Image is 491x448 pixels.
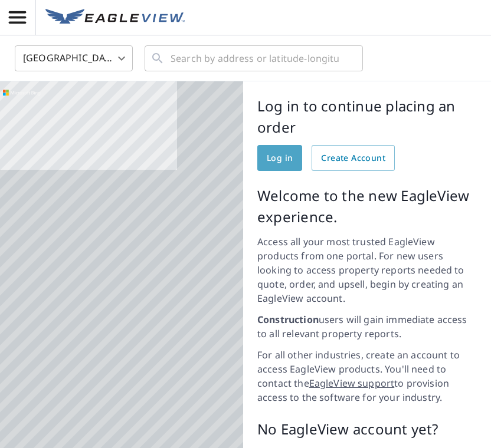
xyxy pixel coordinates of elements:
[257,312,477,341] p: users will gain immediate access to all relevant property reports.
[257,419,477,440] p: No EagleView account yet?
[257,95,477,138] p: Log in to continue placing an order
[257,313,319,326] strong: Construction
[267,151,293,166] span: Log in
[309,377,395,390] a: EagleView support
[312,145,395,171] a: Create Account
[257,235,477,305] p: Access all your most trusted EagleView products from one portal. For new users looking to access ...
[45,9,185,27] img: EV Logo
[171,42,339,75] input: Search by address or latitude-longitude
[257,185,477,228] p: Welcome to the new EagleView experience.
[257,145,302,171] a: Log in
[15,42,133,75] div: [GEOGRAPHIC_DATA]
[257,348,477,404] p: For all other industries, create an account to access EagleView products. You'll need to contact ...
[321,151,385,166] span: Create Account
